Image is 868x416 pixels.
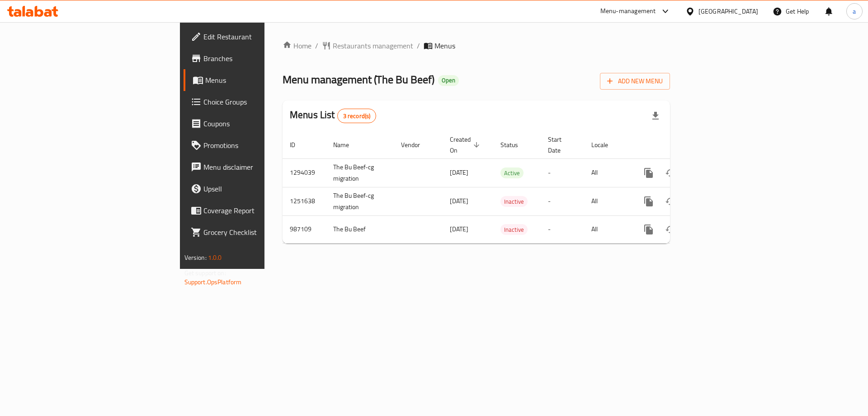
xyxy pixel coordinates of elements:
[203,183,318,194] span: Upsell
[500,167,524,178] div: Active
[584,187,631,215] td: All
[541,187,584,215] td: -
[438,77,459,84] span: Open
[450,223,468,235] span: [DATE]
[290,108,376,123] h2: Menus List
[203,205,318,216] span: Coverage Report
[184,26,325,48] a: Edit Restaurant
[698,6,758,16] div: [GEOGRAPHIC_DATA]
[203,140,318,151] span: Promotions
[500,168,524,178] span: Active
[283,40,670,51] nav: breadcrumb
[208,252,222,263] span: 1.0.0
[326,187,394,215] td: The Bu Beef-cg migration
[290,139,307,150] span: ID
[853,6,856,16] span: a
[500,225,528,235] span: Inactive
[326,215,394,243] td: The Bu Beef
[500,224,528,235] div: Inactive
[450,195,468,207] span: [DATE]
[184,134,325,156] a: Promotions
[203,227,318,238] span: Grocery Checklist
[450,167,468,178] span: [DATE]
[500,139,530,150] span: Status
[417,40,420,51] li: /
[541,158,584,187] td: -
[584,215,631,243] td: All
[645,105,666,127] div: Export file
[638,162,660,184] button: more
[338,112,376,120] span: 3 record(s)
[638,191,660,212] button: more
[548,134,573,156] span: Start Date
[203,53,318,64] span: Branches
[450,134,482,156] span: Created On
[184,113,325,134] a: Coupons
[184,267,226,279] span: Get support on:
[600,6,656,17] div: Menu-management
[584,158,631,187] td: All
[438,75,459,86] div: Open
[591,139,620,150] span: Locale
[638,219,660,240] button: more
[607,76,663,87] span: Add New Menu
[322,40,413,51] a: Restaurants management
[184,221,325,243] a: Grocery Checklist
[337,109,377,123] div: Total records count
[184,156,325,178] a: Menu disclaimer
[184,48,325,69] a: Branches
[631,131,732,159] th: Actions
[184,252,207,263] span: Version:
[434,40,455,51] span: Menus
[205,75,318,86] span: Menus
[283,131,732,244] table: enhanced table
[283,69,434,90] span: Menu management ( The Bu Beef )
[184,200,325,221] a: Coverage Report
[500,196,528,207] div: Inactive
[660,162,681,184] button: Change Status
[203,96,318,107] span: Choice Groups
[203,162,318,172] span: Menu disclaimer
[500,196,528,207] span: Inactive
[203,118,318,129] span: Coupons
[541,215,584,243] td: -
[401,139,432,150] span: Vendor
[660,191,681,212] button: Change Status
[333,40,413,51] span: Restaurants management
[203,31,318,42] span: Edit Restaurant
[326,158,394,187] td: The Bu Beef-cg migration
[184,276,242,288] a: Support.OpsPlatform
[184,91,325,113] a: Choice Groups
[600,73,670,90] button: Add New Menu
[184,69,325,91] a: Menus
[660,219,681,240] button: Change Status
[333,139,361,150] span: Name
[184,178,325,200] a: Upsell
